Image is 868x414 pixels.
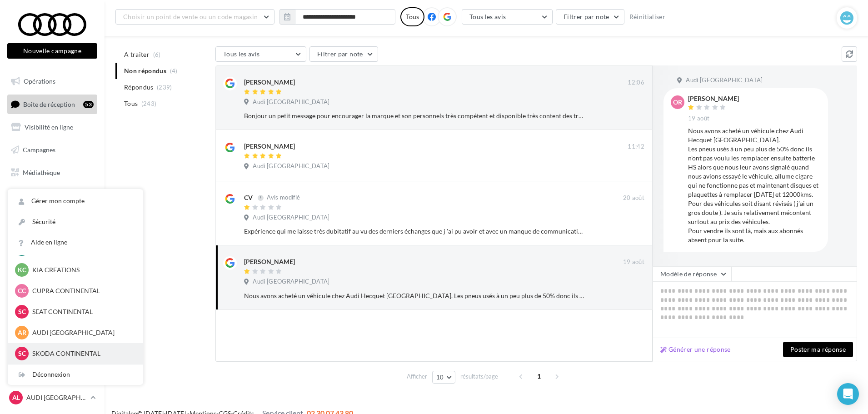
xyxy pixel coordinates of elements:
[8,232,143,253] a: Aide en ligne
[623,194,644,202] span: 20 août
[18,349,26,358] span: SC
[215,46,306,62] button: Tous les avis
[628,143,644,151] span: 11:42
[462,9,553,25] button: Tous les avis
[244,227,585,236] div: Expérience qui me laisse très dubitatif au vu des derniers échanges que j 'ai pu avoir et avec un...
[400,7,424,26] div: Tous
[244,257,295,266] div: [PERSON_NAME]
[253,98,329,106] span: Audi [GEOGRAPHIC_DATA]
[432,371,455,384] button: 10
[5,118,99,137] a: Visibilité en ligne
[8,212,143,232] a: Sécurité
[436,374,444,381] span: 10
[24,77,55,85] span: Opérations
[469,13,506,20] span: Tous les avis
[532,369,546,384] span: 1
[18,265,26,274] span: KC
[8,364,143,385] div: Déconnexion
[657,344,734,355] button: Générer une réponse
[23,146,55,154] span: Campagnes
[7,43,97,59] button: Nouvelle campagne
[25,123,73,131] span: Visibilité en ligne
[83,101,94,108] div: 53
[244,78,295,87] div: [PERSON_NAME]
[23,100,75,108] span: Boîte de réception
[253,214,329,222] span: Audi [GEOGRAPHIC_DATA]
[32,328,132,337] p: AUDI [GEOGRAPHIC_DATA]
[309,46,378,62] button: Filtrer par note
[626,11,669,22] button: Réinitialiser
[23,168,60,176] span: Médiathèque
[141,100,157,107] span: (243)
[837,383,859,405] div: Open Intercom Messenger
[7,389,97,406] a: AL AUDI [GEOGRAPHIC_DATA]
[688,95,739,102] div: [PERSON_NAME]
[157,84,172,91] span: (239)
[12,393,20,402] span: AL
[18,307,26,316] span: SC
[267,194,300,201] span: Avis modifié
[153,51,161,58] span: (6)
[5,140,99,160] a: Campagnes
[115,9,274,25] button: Choisir un point de vente ou un code magasin
[223,50,260,58] span: Tous les avis
[32,307,132,316] p: SEAT CONTINENTAL
[673,98,682,107] span: OR
[783,342,853,357] button: Poster ma réponse
[124,99,138,108] span: Tous
[460,372,498,381] span: résultats/page
[18,286,26,295] span: CC
[32,286,132,295] p: CUPRA CONTINENTAL
[244,291,585,300] div: Nous avons acheté un véhicule chez Audi Hecquet [GEOGRAPHIC_DATA]. Les pneus usés à un peu plus d...
[8,191,143,211] a: Gérer mon compte
[244,142,295,151] div: [PERSON_NAME]
[123,13,258,20] span: Choisir un point de vente ou un code magasin
[244,111,585,120] div: Bonjour un petit message pour encourager la marque et son personnels très compétent et disponible...
[253,162,329,170] span: Audi [GEOGRAPHIC_DATA]
[18,328,26,337] span: AR
[688,115,709,123] span: 19 août
[32,349,132,358] p: SKODA CONTINENTAL
[124,50,150,59] span: A traiter
[244,193,253,202] div: CV
[5,72,99,91] a: Opérations
[623,258,644,266] span: 19 août
[5,185,99,212] a: PLV et print personnalisable
[5,95,99,114] a: Boîte de réception53
[628,79,644,87] span: 12:06
[653,266,732,282] button: Modèle de réponse
[32,265,132,274] p: KIA CREATIONS
[688,126,821,244] div: Nous avons acheté un véhicule chez Audi Hecquet [GEOGRAPHIC_DATA]. Les pneus usés à un peu plus d...
[686,76,763,85] span: Audi [GEOGRAPHIC_DATA]
[5,163,99,182] a: Médiathèque
[26,393,87,402] p: AUDI [GEOGRAPHIC_DATA]
[253,278,329,286] span: Audi [GEOGRAPHIC_DATA]
[556,9,624,25] button: Filtrer par note
[407,372,427,381] span: Afficher
[124,83,154,92] span: Répondus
